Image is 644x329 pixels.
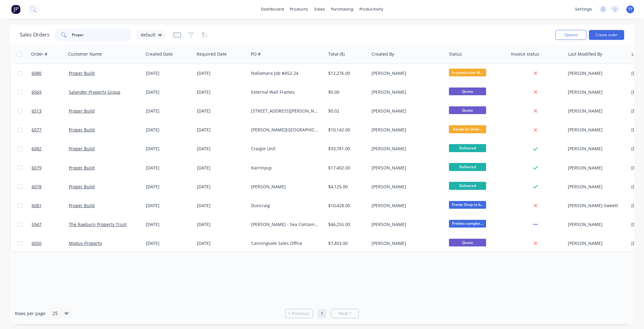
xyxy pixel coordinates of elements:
[251,108,320,114] div: [STREET_ADDRESS][PERSON_NAME][PERSON_NAME]
[328,221,364,228] div: $46,255.00
[32,177,69,196] a: 6078
[32,221,41,228] span: 5947
[146,70,192,76] div: [DATE]
[32,70,41,76] span: 6080
[449,201,486,209] span: Frame Shop to b...
[328,51,345,57] div: Total ($)
[11,5,20,14] img: Factory
[251,240,320,246] div: Canningvale Sales Office
[69,221,127,227] a: The Raeburn Property Trust
[328,146,364,152] div: $33,781.00
[449,106,486,114] span: Quote
[328,5,356,14] div: purchasing
[449,163,486,171] span: Delivered
[449,88,486,95] span: Quote
[449,220,486,228] span: Prelims complet...
[32,203,41,209] span: 6081
[197,108,246,114] div: [DATE]
[449,69,486,76] span: In production M...
[197,89,246,95] div: [DATE]
[146,51,173,57] div: Created Date
[328,203,364,209] div: $10,428.00
[197,221,246,228] div: [DATE]
[32,184,41,190] span: 6078
[146,184,192,190] div: [DATE]
[197,70,246,76] div: [DATE]
[372,221,440,228] div: [PERSON_NAME]
[32,196,69,215] a: 6081
[31,51,47,57] div: Order #
[251,51,261,57] div: PO #
[146,108,192,114] div: [DATE]
[449,125,486,133] span: Ready for Deliv...
[372,184,440,190] div: [PERSON_NAME]
[251,89,320,95] div: External Wall Frames
[32,215,69,234] a: 5947
[146,203,192,209] div: [DATE]
[32,83,69,101] a: 6569
[32,240,41,246] span: 6050
[197,184,246,190] div: [DATE]
[69,165,95,171] a: Proper Build
[628,6,633,12] span: TT
[32,64,69,83] a: 6080
[251,203,320,209] div: Duncraig
[331,310,359,317] a: Next page
[555,30,586,40] button: Options
[197,51,227,57] div: Required Date
[568,51,602,57] div: Last Modified By
[69,240,102,246] a: Modus Property
[372,89,440,95] div: [PERSON_NAME]
[568,203,624,209] div: [PERSON_NAME]-Sweett
[568,89,624,95] div: [PERSON_NAME]
[72,29,132,41] input: Search...
[568,70,624,76] div: [PERSON_NAME]
[449,239,486,246] span: Quote
[69,89,120,95] a: Salander Property Group
[68,51,102,57] div: Customer Name
[568,240,624,246] div: [PERSON_NAME]
[287,5,311,14] div: products
[32,89,41,95] span: 6569
[568,127,624,133] div: [PERSON_NAME]
[283,309,361,318] ul: Pagination
[449,144,486,152] span: Delivered
[146,240,192,246] div: [DATE]
[328,240,364,246] div: $7,403.00
[251,127,320,133] div: [PERSON_NAME][GEOGRAPHIC_DATA]
[568,108,624,114] div: [PERSON_NAME]
[146,165,192,171] div: [DATE]
[197,127,246,133] div: [DATE]
[258,5,287,14] a: dashboard
[146,221,192,228] div: [DATE]
[32,146,41,152] span: 6082
[328,108,364,114] div: $0.02
[146,127,192,133] div: [DATE]
[32,121,69,139] a: 6077
[449,51,462,57] div: Status
[32,108,41,114] span: 6513
[146,89,192,95] div: [DATE]
[568,165,624,171] div: [PERSON_NAME]
[568,221,624,228] div: [PERSON_NAME]
[372,51,394,57] div: Created By
[317,309,327,318] a: Page 1 is your current page
[69,70,95,76] a: Proper Build
[568,146,624,152] div: [PERSON_NAME]
[32,139,69,158] a: 6082
[372,240,440,246] div: [PERSON_NAME]
[372,127,440,133] div: [PERSON_NAME]
[197,165,246,171] div: [DATE]
[69,146,95,152] a: Proper Build
[328,184,364,190] div: $4,125.00
[449,182,486,190] span: Delivered
[197,240,246,246] div: [DATE]
[69,203,95,208] a: Proper Build
[197,203,246,209] div: [DATE]
[338,310,348,317] span: Next
[311,5,328,14] div: sales
[197,146,246,152] div: [DATE]
[69,127,95,133] a: Proper Build
[372,70,440,76] div: [PERSON_NAME]
[251,70,320,76] div: Nollamara Job #452-24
